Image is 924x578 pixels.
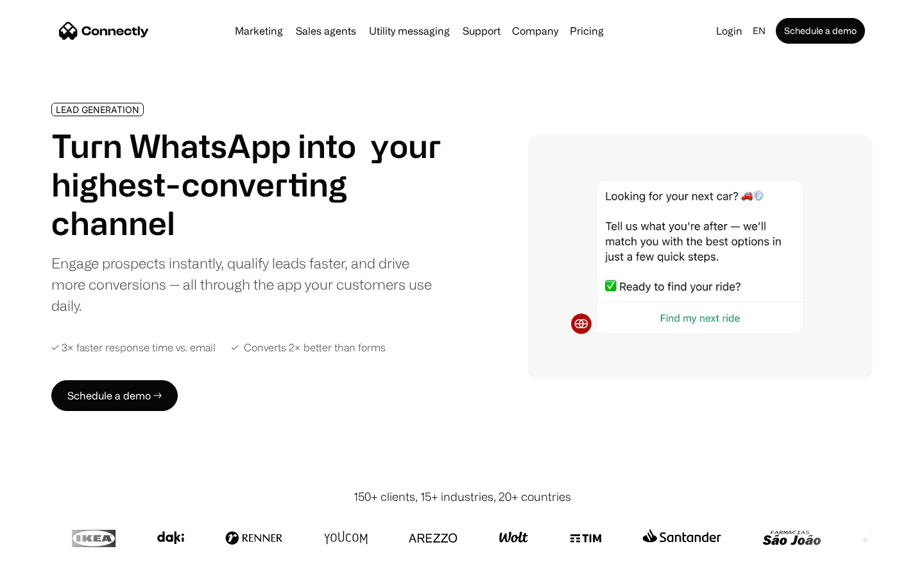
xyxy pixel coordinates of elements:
[364,26,455,36] a: Utility messaging
[458,26,506,36] a: Support
[711,22,748,40] a: Login
[776,18,865,44] a: Schedule a demo
[565,26,609,36] a: Pricing
[230,26,288,36] a: Marketing
[13,554,77,574] aside: Language selected: English
[354,488,571,505] div: 150+ clients, 15+ industries, 20+ countries
[753,22,766,40] div: en
[291,26,361,36] a: Sales agents
[51,342,216,354] div: ✓ 3× faster response time vs. email
[51,252,441,316] div: Engage prospects instantly, qualify leads faster, and drive more conversions — all through the ap...
[512,22,558,40] div: Company
[56,105,139,114] div: LEAD GENERATION
[51,380,178,411] a: Schedule a demo →
[26,556,77,574] ul: Language list
[231,342,386,354] div: ✓ Converts 2× better than forms
[51,127,441,242] h1: Turn WhatsApp into your highest-converting channel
